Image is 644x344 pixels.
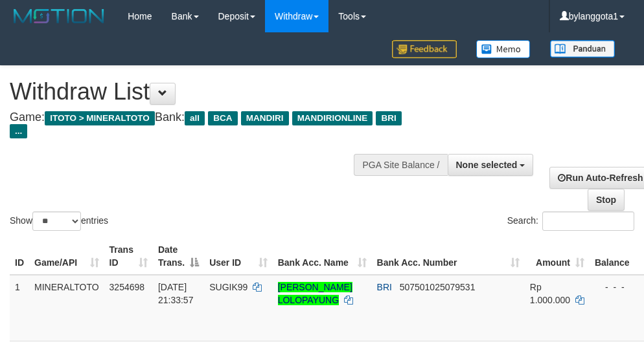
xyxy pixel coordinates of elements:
th: Game/API: activate to sort column ascending [29,238,104,275]
th: User ID: activate to sort column ascending [204,238,273,275]
span: Copy 507501025079531 to clipboard [400,282,476,292]
a: Stop [588,189,625,211]
span: SUGIK99 [209,282,247,292]
th: Bank Acc. Number: activate to sort column ascending [372,238,525,275]
th: Date Trans.: activate to sort column descending [153,238,204,275]
h4: Game: Bank: [10,111,417,137]
span: None selected [456,160,518,170]
h1: Withdraw List [10,79,417,105]
span: MANDIRIONLINE [292,111,373,125]
img: MOTION_logo.png [10,6,108,26]
span: BCA [208,111,237,125]
td: 1 [10,275,29,341]
label: Show entries [10,211,108,231]
button: None selected [448,154,534,176]
span: all [185,111,205,125]
span: BRI [377,282,392,292]
img: Button%20Memo.svg [476,40,531,58]
span: Rp 1.000.000 [530,282,570,305]
a: [PERSON_NAME] LOLOPAYUNG [278,282,352,305]
th: Trans ID: activate to sort column ascending [104,238,153,275]
select: Showentries [32,211,81,231]
label: Search: [507,211,634,231]
th: Amount: activate to sort column ascending [525,238,590,275]
span: ITOTO > MINERALTOTO [45,111,155,125]
input: Search: [542,211,634,231]
th: Bank Acc. Name: activate to sort column ascending [273,238,372,275]
div: PGA Site Balance / [354,154,447,176]
img: panduan.png [550,40,615,58]
span: [DATE] 21:33:57 [158,282,194,305]
span: BRI [376,111,401,125]
span: MANDIRI [241,111,289,125]
span: 3254698 [109,282,145,292]
div: - - - [595,281,644,294]
td: MINERALTOTO [29,275,104,341]
img: Feedback.jpg [392,40,457,58]
th: ID [10,238,29,275]
span: ... [10,124,27,138]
